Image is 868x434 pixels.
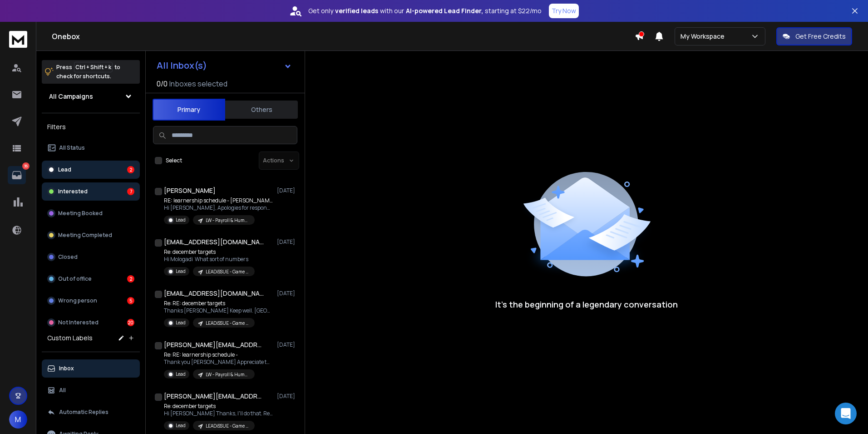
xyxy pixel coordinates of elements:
[176,319,186,326] p: Lead
[164,186,216,195] h1: [PERSON_NAME]
[277,187,297,194] p: [DATE]
[166,157,182,164] label: Select
[206,217,249,224] p: LW - Payroll & Human Resources
[176,268,186,275] p: Lead
[127,275,134,283] div: 2
[58,166,71,173] p: Lead
[127,188,134,195] div: 7
[42,87,140,106] button: All Campaigns
[59,144,85,151] p: All Status
[277,290,297,297] p: [DATE]
[277,393,297,400] p: [DATE]
[835,403,857,424] div: Open Intercom Messenger
[42,226,140,244] button: Meeting Completed
[164,237,264,247] h1: [EMAIL_ADDRESS][DOMAIN_NAME] +1
[74,62,113,72] span: Ctrl + Shift + k
[9,31,27,48] img: logo
[164,197,273,204] p: RE: learnership schedule - [PERSON_NAME]
[42,248,140,266] button: Closed
[9,410,27,429] button: M
[495,298,678,311] p: It’s the beginning of a legendary conversation
[176,217,186,223] p: Lead
[308,6,542,15] p: Get only with our starting at $22/mo
[22,162,30,170] p: 36
[277,341,297,348] p: [DATE]
[406,6,483,15] strong: AI-powered Lead Finder,
[42,161,140,179] button: Lead2
[42,182,140,201] button: Interested7
[169,78,227,89] h3: Inboxes selected
[42,139,140,157] button: All Status
[42,381,140,399] button: All
[127,166,134,173] div: 2
[164,204,273,212] p: Hi [PERSON_NAME], Apologies for responding
[58,275,92,283] p: Out of office
[59,365,74,372] p: Inbox
[58,188,88,195] p: Interested
[59,387,66,394] p: All
[164,403,273,410] p: Re: december targets
[206,320,249,327] p: LEADiSSUE - Game Changer
[176,371,186,378] p: Lead
[49,92,93,101] h1: All Campaigns
[58,319,99,326] p: Not Interested
[225,100,298,120] button: Others
[335,6,378,15] strong: verified leads
[164,248,255,256] p: Re: december targets
[164,289,264,298] h1: [EMAIL_ADDRESS][DOMAIN_NAME]
[42,292,140,310] button: Wrong person5
[164,410,273,417] p: Hi [PERSON_NAME] Thanks, I'll do that. Regards, [GEOGRAPHIC_DATA] On
[157,61,207,70] h1: All Inbox(s)
[8,166,26,184] a: 36
[58,297,97,304] p: Wrong person
[153,99,225,121] button: Primary
[206,371,249,378] p: LW - Payroll & Human Resources
[42,270,140,288] button: Out of office2
[127,319,134,326] div: 20
[552,6,576,15] p: Try Now
[549,4,579,18] button: Try Now
[164,300,273,307] p: Re: RE: december targets
[58,210,103,217] p: Meeting Booked
[776,27,852,45] button: Get Free Credits
[42,313,140,332] button: Not Interested20
[58,232,112,239] p: Meeting Completed
[127,297,134,304] div: 5
[206,423,249,429] p: LEADiSSUE - Game Changer
[157,78,168,89] span: 0 / 0
[42,403,140,421] button: Automatic Replies
[42,121,140,133] h3: Filters
[52,31,635,42] h1: Onebox
[149,56,299,75] button: All Inbox(s)
[164,307,273,314] p: Thanks [PERSON_NAME] Keep well. [GEOGRAPHIC_DATA] [DATE], Oct
[164,358,273,366] p: Thank you [PERSON_NAME] Appreciate the response
[58,253,78,261] p: Closed
[164,351,273,358] p: Re: RE: learnership schedule -
[42,359,140,378] button: Inbox
[164,340,264,349] h1: [PERSON_NAME][EMAIL_ADDRESS][DOMAIN_NAME]
[795,32,846,41] p: Get Free Credits
[164,256,255,263] p: Hi Mologadi What sort of numbers
[206,268,249,275] p: LEADiSSUE - Game Changer
[176,422,186,429] p: Lead
[277,238,297,246] p: [DATE]
[47,333,93,343] h3: Custom Labels
[56,63,120,81] p: Press to check for shortcuts.
[681,32,728,41] p: My Workspace
[42,204,140,222] button: Meeting Booked
[59,409,108,416] p: Automatic Replies
[164,392,264,401] h1: [PERSON_NAME][EMAIL_ADDRESS][DOMAIN_NAME]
